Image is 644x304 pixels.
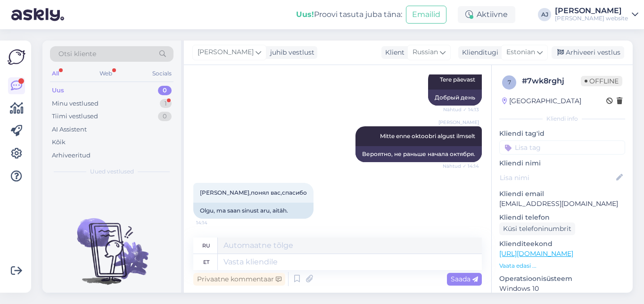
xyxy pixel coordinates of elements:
[196,219,231,226] span: 14:14
[52,125,87,134] div: AI Assistent
[555,7,638,22] a: [PERSON_NAME][PERSON_NAME] website
[413,47,438,58] span: Russian
[506,47,535,58] span: Estonian
[499,284,625,294] p: Windows 10
[98,67,114,80] div: Web
[296,9,402,20] div: Proovi tasuta juba täna:
[502,96,581,106] div: [GEOGRAPHIC_DATA]
[458,48,498,58] div: Klienditugi
[552,46,624,59] div: Arhiveeri vestlus
[499,222,575,235] div: Küsi telefoninumbrit
[296,10,314,19] b: Uus!
[499,249,573,258] a: [URL][DOMAIN_NAME]
[499,158,625,168] p: Kliendi nimi
[500,173,614,183] input: Lisa nimi
[555,7,628,15] div: [PERSON_NAME]
[202,238,210,254] div: ru
[52,151,91,160] div: Arhiveeritud
[50,67,61,80] div: All
[499,115,625,123] div: Kliendi info
[52,112,98,121] div: Tiimi vestlused
[499,140,625,155] input: Lisa tag
[52,99,99,108] div: Minu vestlused
[499,189,625,199] p: Kliendi email
[58,49,96,59] span: Otsi kliente
[428,90,482,106] div: Добрый день
[193,203,314,219] div: Olgu, ma saan sinust aru, aitäh.
[200,189,307,196] span: [PERSON_NAME],понял вас,спасибо
[150,67,173,80] div: Socials
[380,132,475,140] span: Mitte enne oktoobri algust ilmselt
[203,254,209,270] div: et
[158,86,172,95] div: 0
[451,275,478,283] span: Saada
[499,239,625,249] p: Klienditeekond
[266,48,314,58] div: juhib vestlust
[443,163,479,170] span: Nähtud ✓ 14:14
[8,48,25,66] img: Askly Logo
[555,15,628,22] div: [PERSON_NAME] website
[499,199,625,209] p: [EMAIL_ADDRESS][DOMAIN_NAME]
[438,119,479,126] span: [PERSON_NAME]
[440,76,475,83] span: Tere päevast
[443,106,479,113] span: Nähtud ✓ 14:13
[522,75,581,87] div: # 7wk8rghj
[90,167,134,176] span: Uued vestlused
[381,48,405,58] div: Klient
[42,201,181,286] img: No chats
[52,86,64,95] div: Uus
[355,146,482,162] div: Вероятно, не раньше начала октября.
[406,6,446,24] button: Emailid
[52,138,66,147] div: Kõik
[458,6,515,23] div: Aktiivne
[508,79,511,86] span: 7
[499,274,625,284] p: Operatsioonisüsteem
[499,262,625,270] p: Vaata edasi ...
[160,99,172,108] div: 1
[158,112,172,121] div: 0
[198,47,254,58] span: [PERSON_NAME]
[499,129,625,139] p: Kliendi tag'id
[499,213,625,222] p: Kliendi telefon
[193,273,285,286] div: Privaatne kommentaar
[581,76,622,86] span: Offline
[538,8,551,21] div: AJ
